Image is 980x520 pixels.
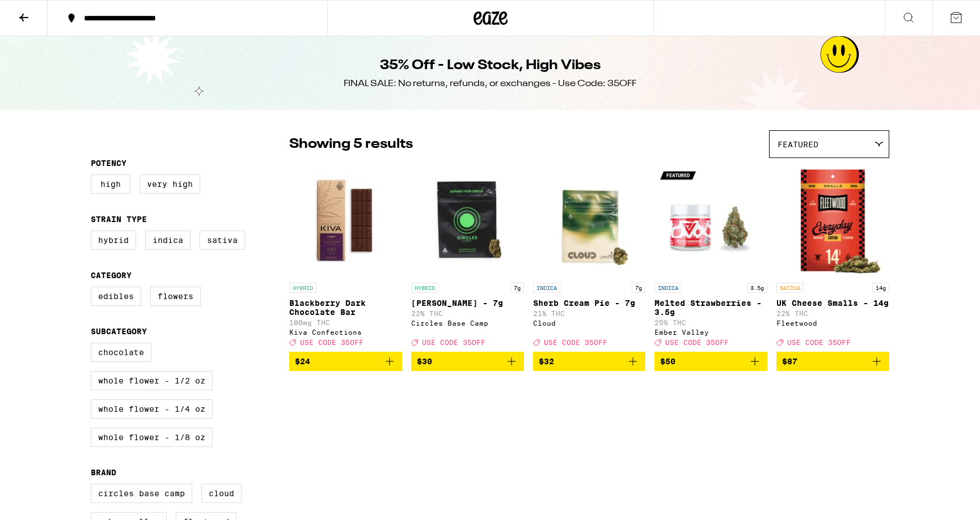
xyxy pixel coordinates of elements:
[380,56,601,75] h1: 35% Off - Low Stock, High Vibes
[544,339,607,346] span: USE CODE 35OFF
[533,352,646,371] button: Add to bag
[91,399,213,419] label: Whole Flower - 1/4 oz
[533,164,646,277] img: Cloud - Sherb Cream Pie - 7g
[533,310,646,317] p: 21% THC
[417,357,432,366] span: $30
[654,329,767,336] div: Ember Valley
[295,357,310,366] span: $24
[91,159,126,168] legend: Potency
[289,283,316,293] p: HYBRID
[7,8,82,17] span: Hi. Need any help?
[200,231,245,250] label: Sativa
[411,299,524,308] p: [PERSON_NAME] - 7g
[150,287,201,306] label: Flowers
[91,468,116,477] legend: Brand
[289,164,402,352] a: Open page for Blackberry Dark Chocolate Bar from Kiva Confections
[344,78,636,90] div: FINAL SALE: No returns, refunds, or exchanges - Use Code: 35OFF
[411,319,524,327] div: Circles Base Camp
[411,310,524,317] p: 22% THC
[510,283,524,293] p: 7g
[91,484,192,503] label: Circles Base Camp
[776,164,889,352] a: Open page for UK Cheese Smalls - 14g from Fleetwood
[91,174,130,194] label: High
[776,310,889,317] p: 22% THC
[654,164,767,277] img: Ember Valley - Melted Strawberries - 3.5g
[776,164,889,277] img: Fleetwood - UK Cheese Smalls - 14g
[289,164,402,277] img: Kiva Confections - Blackberry Dark Chocolate Bar
[533,299,646,308] p: Sherb Cream Pie - 7g
[654,319,767,326] p: 25% THC
[632,283,645,293] p: 7g
[422,339,485,346] span: USE CODE 35OFF
[778,140,818,149] span: Featured
[539,357,554,366] span: $32
[665,339,729,346] span: USE CODE 35OFF
[289,319,402,326] p: 100mg THC
[411,164,524,277] img: Circles Base Camp - Lantz - 7g
[91,428,213,447] label: Whole Flower - 1/8 oz
[533,164,646,352] a: Open page for Sherb Cream Pie - 7g from Cloud
[140,174,200,194] label: Very High
[91,371,213,390] label: Whole Flower - 1/2 oz
[654,299,767,317] p: Melted Strawberries - 3.5g
[782,357,797,366] span: $87
[91,271,132,280] legend: Category
[289,299,402,317] p: Blackberry Dark Chocolate Bar
[872,283,889,293] p: 14g
[411,164,524,352] a: Open page for Lantz - 7g from Circles Base Camp
[91,215,147,224] legend: Strain Type
[787,339,851,346] span: USE CODE 35OFF
[747,283,767,293] p: 3.5g
[300,339,364,346] span: USE CODE 35OFF
[776,352,889,371] button: Add to bag
[654,164,767,352] a: Open page for Melted Strawberries - 3.5g from Ember Valley
[654,352,767,371] button: Add to bag
[776,319,889,327] div: Fleetwood
[776,283,804,293] p: SATIVA
[533,283,560,293] p: INDICA
[411,352,524,371] button: Add to bag
[776,299,889,308] p: UK Cheese Smalls - 14g
[289,352,402,371] button: Add to bag
[533,319,646,327] div: Cloud
[654,283,682,293] p: INDICA
[91,287,141,306] label: Edibles
[289,135,413,154] p: Showing 5 results
[660,357,675,366] span: $50
[145,231,191,250] label: Indica
[91,343,151,362] label: Chocolate
[289,329,402,336] div: Kiva Confections
[91,231,136,250] label: Hybrid
[201,484,242,503] label: Cloud
[91,327,147,336] legend: Subcategory
[411,283,438,293] p: HYBRID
